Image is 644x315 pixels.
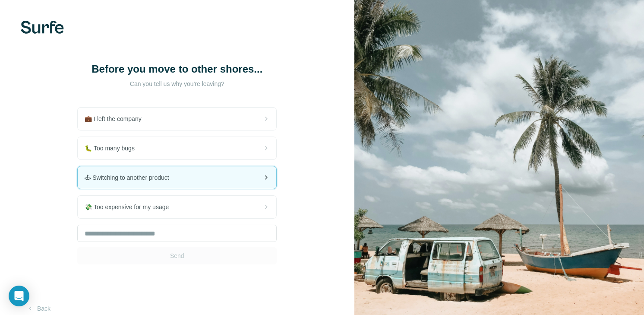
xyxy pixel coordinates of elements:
[85,173,176,182] span: 🕹 Switching to another product
[91,80,263,88] p: Can you tell us why you're leaving?
[9,286,29,306] div: Open Intercom Messenger
[85,203,176,211] span: 💸 Too expensive for my usage
[91,62,263,76] h1: Before you move to other shores...
[21,21,64,34] img: Surfe's logo
[85,115,148,123] span: 💼 I left the company
[85,144,142,153] span: 🐛 Too many bugs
